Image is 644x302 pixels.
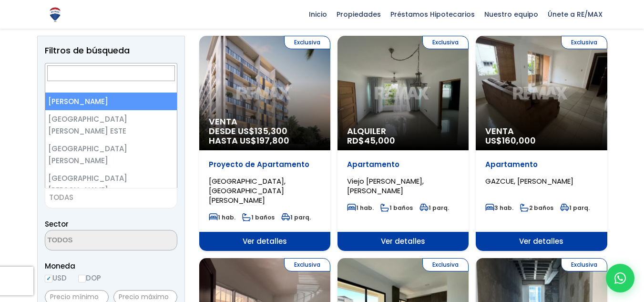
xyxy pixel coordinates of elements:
[78,275,86,282] input: DOP
[78,272,101,284] label: DOP
[543,7,607,21] span: Únete a RE/MAX
[45,46,177,55] h2: Filtros de búsqueda
[337,36,469,251] a: Exclusiva Alquiler RD$45,000 Apartamento Viejo [PERSON_NAME], [PERSON_NAME] 1 hab. 1 baños 1 parq...
[209,176,286,205] span: [GEOGRAPHIC_DATA], [GEOGRAPHIC_DATA][PERSON_NAME]
[347,160,459,169] p: Apartamento
[502,135,536,146] span: 160,000
[209,136,321,146] span: HASTA US$
[209,126,321,146] span: DESDE US$
[422,36,469,49] span: Exclusiva
[485,135,536,146] span: US$
[256,135,289,146] span: 197,800
[347,126,459,136] span: Alquiler
[561,36,607,49] span: Exclusiva
[284,36,330,49] span: Exclusiva
[209,117,321,126] span: Venta
[419,204,449,212] span: 1 parq.
[422,258,469,271] span: Exclusiva
[380,204,413,212] span: 1 baños
[347,204,374,212] span: 1 hab.
[47,6,63,23] img: Logo de REMAX
[476,232,607,251] span: Ver detalles
[45,219,69,229] span: Sector
[47,65,175,81] input: Search
[255,125,287,137] span: 135,300
[485,204,513,212] span: 3 hab.
[49,192,73,202] span: TODAS
[485,126,597,136] span: Venta
[209,160,321,169] p: Proyecto de Apartamento
[45,188,177,208] span: TODAS
[45,272,67,284] label: USD
[560,204,590,212] span: 1 parq.
[45,275,52,282] input: USD
[476,36,607,251] a: Exclusiva Venta US$160,000 Apartamento GAZCUE, [PERSON_NAME] 3 hab. 2 baños 1 parq. Ver detalles
[386,7,480,21] span: Préstamos Hipotecarios
[199,232,330,251] span: Ver detalles
[45,110,177,140] li: [GEOGRAPHIC_DATA][PERSON_NAME] ESTE
[242,213,275,221] span: 1 baños
[520,204,553,212] span: 2 baños
[561,258,607,271] span: Exclusiva
[45,191,177,204] span: TODAS
[45,169,177,199] li: [GEOGRAPHIC_DATA][PERSON_NAME]
[281,213,311,221] span: 1 parq.
[485,176,573,186] span: GAZCUE, [PERSON_NAME]
[304,7,332,21] span: Inicio
[45,260,177,272] span: Moneda
[347,135,395,146] span: RD$
[45,140,177,169] li: [GEOGRAPHIC_DATA][PERSON_NAME]
[45,230,138,251] textarea: Search
[485,160,597,169] p: Apartamento
[45,93,177,110] li: [PERSON_NAME]
[45,62,177,74] label: Comprar
[209,213,235,221] span: 1 hab.
[199,36,330,251] a: Exclusiva Venta DESDE US$135,300 HASTA US$197,800 Proyecto de Apartamento [GEOGRAPHIC_DATA], [GEO...
[332,7,386,21] span: Propiedades
[337,232,469,251] span: Ver detalles
[284,258,330,271] span: Exclusiva
[480,7,543,21] span: Nuestro equipo
[347,176,424,196] span: Viejo [PERSON_NAME], [PERSON_NAME]
[364,135,395,146] span: 45,000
